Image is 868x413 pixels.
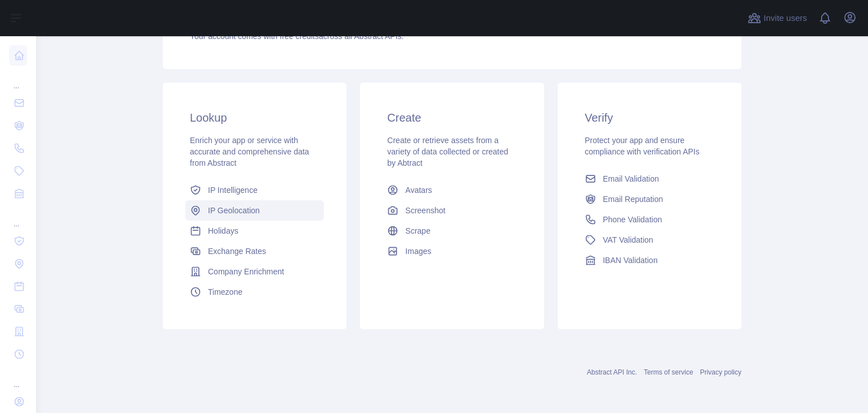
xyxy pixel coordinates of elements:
[405,184,432,196] span: Avatars
[208,286,242,298] span: Timezone
[208,184,258,196] span: IP Intelligence
[580,230,719,250] a: VAT Validation
[9,68,27,91] div: ...
[383,241,521,261] a: Images
[185,221,324,241] a: Holidays
[280,32,319,41] span: free credits
[585,110,714,126] h3: Verify
[383,221,521,241] a: Scrape
[208,225,238,236] span: Holidays
[190,110,319,126] h3: Lookup
[603,255,658,266] span: IBAN Validation
[185,200,324,221] a: IP Geolocation
[387,136,508,167] span: Create or retrieve assets from a variety of data collected or created by Abtract
[190,136,309,167] span: Enrich your app or service with accurate and comprehensive data from Abstract
[185,282,324,302] a: Timezone
[9,367,27,389] div: ...
[580,169,719,189] a: Email Validation
[763,12,807,25] span: Invite users
[190,32,403,41] span: Your account comes with across all Abstract APIs.
[185,241,324,261] a: Exchange Rates
[383,180,521,200] a: Avatars
[185,180,324,200] a: IP Intelligence
[603,214,662,225] span: Phone Validation
[383,200,521,221] a: Screenshot
[585,136,700,156] span: Protect your app and ensure compliance with verification APIs
[405,246,431,257] span: Images
[208,246,266,257] span: Exchange Rates
[603,234,653,246] span: VAT Validation
[405,225,430,236] span: Scrape
[745,9,809,27] button: Invite users
[587,368,637,376] a: Abstract API Inc.
[387,110,517,126] h3: Create
[9,206,27,229] div: ...
[603,193,663,205] span: Email Reputation
[700,368,741,376] a: Privacy policy
[644,368,693,376] a: Terms of service
[405,205,445,216] span: Screenshot
[580,189,719,209] a: Email Reputation
[603,173,659,184] span: Email Validation
[208,266,284,277] span: Company Enrichment
[580,209,719,230] a: Phone Validation
[185,261,324,282] a: Company Enrichment
[208,205,260,216] span: IP Geolocation
[580,250,719,270] a: IBAN Validation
